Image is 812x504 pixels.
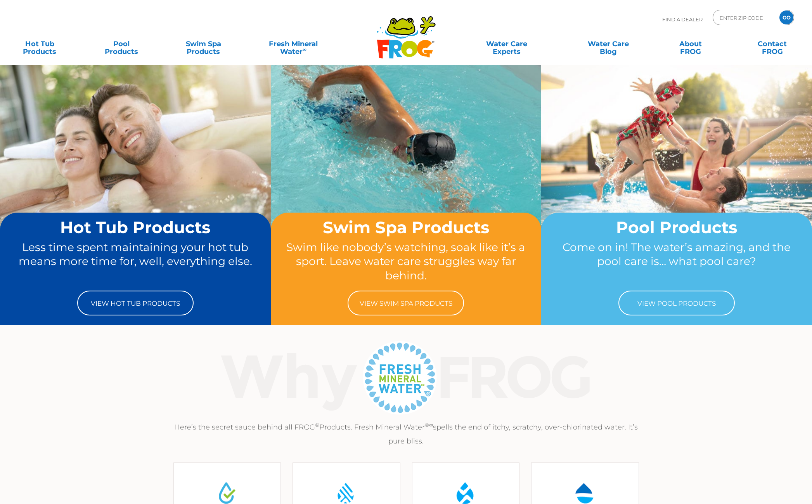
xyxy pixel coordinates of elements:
a: View Pool Products [618,291,735,315]
img: home-banner-swim-spa-short [271,65,542,267]
h2: Hot Tub Products [15,218,256,236]
a: Water CareExperts [455,36,559,52]
a: ContactFROG [741,36,804,52]
sup: ∞ [303,46,306,52]
a: Fresh MineralWater∞ [253,36,333,52]
input: GO [779,10,793,24]
p: Come on in! The water’s amazing, and the pool care is… what pool care? [556,240,797,283]
img: home-banner-pool-short [541,65,812,267]
a: PoolProducts [90,36,153,52]
a: AboutFROG [659,36,722,52]
a: Hot TubProducts [8,36,71,52]
a: Water CareBlog [577,36,640,52]
p: Here’s the secret sauce behind all FROG Products. Fresh Mineral Water spells the end of itchy, sc... [168,420,645,448]
a: Swim SpaProducts [171,36,235,52]
a: View Hot Tub Products [77,291,194,315]
h2: Pool Products [556,218,797,236]
sup: ® [315,422,319,428]
sup: ®∞ [425,422,433,428]
a: View Swim Spa Products [348,291,464,315]
input: Zip Code Form [719,12,771,23]
img: Why Frog [206,339,606,416]
p: Less time spent maintaining your hot tub means more time for, well, everything else. [15,240,256,283]
p: Find A Dealer [662,10,703,29]
p: Swim like nobody’s watching, soak like it’s a sport. Leave water care struggles way far behind. [286,240,527,283]
h2: Swim Spa Products [286,218,527,236]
